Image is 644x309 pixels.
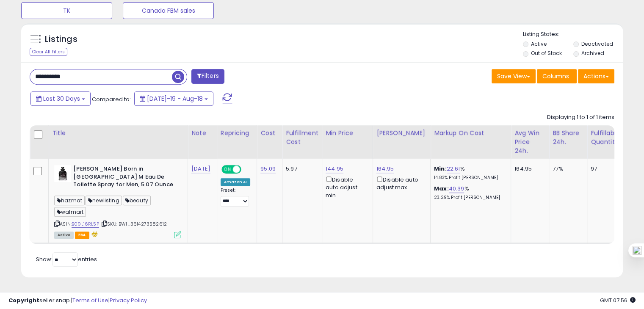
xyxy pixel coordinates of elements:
p: 23.29% Profit [PERSON_NAME] [434,195,504,201]
div: 97 [591,165,617,173]
h5: Listings [45,33,77,45]
div: Amazon AI [221,178,250,186]
div: % [434,165,504,181]
a: Privacy Policy [110,296,147,304]
span: beauty [123,196,151,205]
b: [PERSON_NAME] Born in [GEOGRAPHIC_DATA] M Eau De Toilette Spray for Men, 5.07 Ounce [73,165,176,191]
span: [DATE]-19 - Aug-18 [147,94,203,103]
button: Filters [191,69,224,84]
th: The percentage added to the cost of goods (COGS) that forms the calculator for Min & Max prices. [431,125,511,159]
label: Out of Stock [531,50,562,57]
a: 95.09 [260,165,276,173]
a: Terms of Use [72,296,108,304]
span: newlisting [86,196,122,205]
strong: Copyright [8,296,39,304]
span: OFF [240,166,254,173]
div: Clear All Filters [30,48,67,56]
button: Save View [492,69,536,83]
b: Min: [434,165,447,173]
label: Archived [581,50,604,57]
div: seller snap | | [8,297,147,305]
a: 22.61 [447,165,460,173]
span: 2025-09-18 07:56 GMT [600,296,636,304]
div: Repricing [221,129,253,138]
div: ASIN: [54,165,181,237]
span: Compared to: [92,95,131,103]
span: Show: entries [36,255,97,263]
button: [DATE]-19 - Aug-18 [134,91,213,106]
div: Note [191,129,213,138]
span: walmart [54,207,86,217]
div: Disable auto adjust min [326,175,366,199]
a: 40.39 [449,185,464,193]
div: 77% [553,165,580,173]
div: BB Share 24h. [553,129,583,146]
span: Last 30 Days [43,94,80,103]
button: Columns [537,69,577,83]
span: Columns [542,72,569,80]
div: Cost [260,129,279,138]
a: [DATE] [191,165,210,173]
img: 41vp7-2E+DL._SL40_.jpg [54,165,71,182]
span: ON [222,166,233,173]
div: % [434,185,504,201]
div: Markup on Cost [434,129,507,138]
div: Min Price [326,129,369,138]
a: 164.95 [376,165,394,173]
a: 144.95 [326,165,343,173]
button: Canada FBM sales [123,2,214,19]
p: 14.83% Profit [PERSON_NAME] [434,175,504,181]
button: Actions [578,69,614,83]
label: Active [531,40,547,47]
div: Disable auto adjust max [376,175,424,191]
i: hazardous material [89,231,98,237]
span: hazmat [54,196,85,205]
span: FBA [75,232,89,239]
b: Max: [434,185,449,193]
span: | SKU: BW1_3614273582612 [100,221,167,227]
div: 5.97 [286,165,315,173]
p: Listing States: [523,30,623,39]
div: Displaying 1 to 1 of 1 items [547,113,614,121]
img: one_i.png [633,246,641,255]
a: B09L16RL5P [72,221,99,228]
div: Fulfillable Quantity [591,129,620,146]
div: Preset: [221,188,250,207]
button: Last 30 Days [30,91,91,106]
div: [PERSON_NAME] [376,129,427,138]
div: Avg Win Price 24h. [514,129,545,155]
label: Deactivated [581,40,613,47]
span: All listings currently available for purchase on Amazon [54,232,74,239]
div: Title [52,129,184,138]
div: 164.95 [514,165,542,173]
div: Fulfillment Cost [286,129,318,146]
button: TK [21,2,112,19]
